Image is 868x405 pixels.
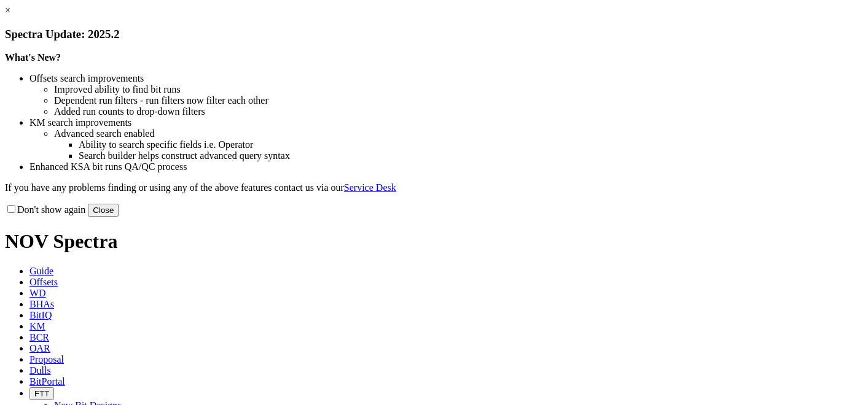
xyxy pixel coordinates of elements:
[5,204,85,215] label: Don't show again
[29,277,58,287] span: Offsets
[29,299,54,309] span: BHAs
[29,365,51,376] span: Dulls
[5,182,863,193] p: If you have any problems finding or using any of the above features contact us via our
[54,106,863,117] li: Added run counts to drop-down filters
[79,139,863,150] li: Ability to search specific fields i.e. Operator
[29,73,863,84] li: Offsets search improvements
[5,52,61,63] strong: What's New?
[79,150,863,161] li: Search builder helps construct advanced query syntax
[29,321,45,331] span: KM
[54,84,863,95] li: Improved ability to find bit runs
[29,310,52,320] span: BitIQ
[29,376,65,387] span: BitPortal
[5,28,863,41] h3: Spectra Update: 2025.2
[5,5,10,15] a: ×
[34,389,49,398] span: FTT
[29,161,863,172] li: Enhanced KSA bit runs QA/QC process
[344,182,396,193] a: Service Desk
[29,354,64,364] span: Proposal
[5,230,863,253] h1: NOV Spectra
[7,205,15,213] input: Don't show again
[29,266,53,276] span: Guide
[54,95,863,106] li: Dependent run filters - run filters now filter each other
[29,332,49,342] span: BCR
[54,128,863,139] li: Advanced search enabled
[29,288,46,298] span: WD
[29,343,50,353] span: OAR
[88,204,119,217] button: Close
[29,117,863,128] li: KM search improvements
